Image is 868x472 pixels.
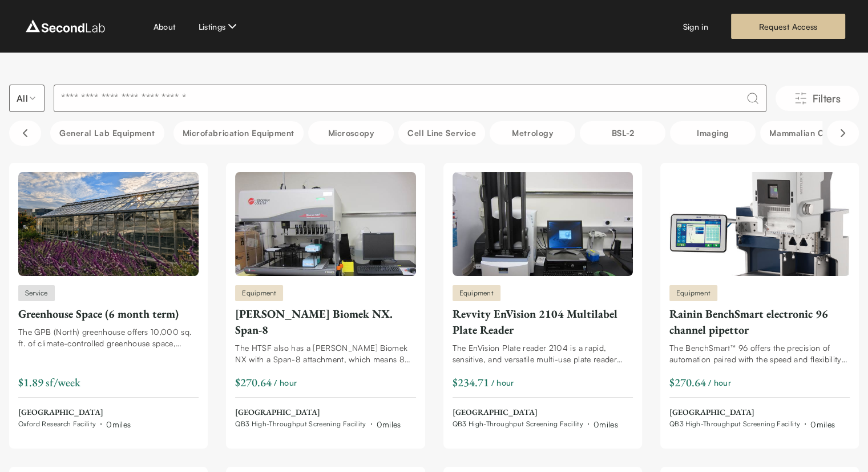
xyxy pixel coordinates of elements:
img: Rainin BenchSmart electronic 96 channel pipettor [669,172,850,276]
div: [PERSON_NAME] Biomek NX. Span-8 [235,306,415,338]
div: The EnVision Plate reader 2104 is a rapid, sensitive, and versatile multi-use plate reader that a... [453,342,633,365]
span: [GEOGRAPHIC_DATA] [669,407,835,418]
div: The GPB (North) greenhouse offers 10,000 sq. ft. of climate-controlled greenhouse space, shared h... [18,326,199,349]
span: Equipment [676,288,710,298]
a: Rainin BenchSmart electronic 96 channel pipettorEquipmentRainin BenchSmart electronic 96 channel ... [669,172,850,430]
button: General Lab equipment [50,121,164,145]
button: Mammalian Cells [760,121,847,145]
div: 0 miles [810,418,835,430]
div: $270.64 [235,374,272,390]
button: Listings [198,19,239,33]
button: BSL-2 [580,121,665,145]
span: [GEOGRAPHIC_DATA] [235,407,401,418]
img: Revvity EnVision 2104 Multilabel Plate Reader [453,172,633,276]
span: [GEOGRAPHIC_DATA] [18,407,131,418]
span: QB3 High-Throughput Screening Facility [453,419,583,429]
a: Greenhouse Space (6 month term)ServiceGreenhouse Space (6 month term)The GPB (North) greenhouse o... [18,172,199,430]
span: $1.89 sf/week [18,375,80,390]
button: Scroll right [827,121,859,146]
button: Scroll left [9,121,41,146]
span: / hour [491,377,514,389]
div: The HTSF also has a [PERSON_NAME] Biomek NX with a Span-8 attachment, which means 8 independently... [235,342,415,365]
span: QB3 High-Throughput Screening Facility [235,419,366,429]
button: Cell line service [398,121,485,145]
span: Oxford Research Facility [18,419,96,429]
div: $270.64 [669,374,706,390]
span: [GEOGRAPHIC_DATA] [453,407,618,418]
div: Rainin BenchSmart electronic 96 channel pipettor [669,306,850,338]
a: Beckman-Coulter Biomek NX. Span-8Equipment[PERSON_NAME] Biomek NX. Span-8The HTSF also has a [PER... [235,172,415,430]
button: Microfabrication Equipment [173,121,304,145]
button: Metrology [490,121,575,145]
span: / hour [274,377,297,389]
div: $234.71 [453,374,489,390]
a: Request Access [731,14,845,39]
span: Equipment [242,288,276,298]
a: Sign in [683,21,708,33]
div: The BenchSmart™ 96 offers the precision of automation paired with the speed and flexibility of ma... [669,342,850,365]
button: Filters [776,86,859,111]
button: Select listing type [9,85,45,112]
span: Service [25,288,48,298]
div: 0 miles [594,418,618,430]
a: Revvity EnVision 2104 Multilabel Plate ReaderEquipmentRevvity EnVision 2104 Multilabel Plate Read... [453,172,633,430]
div: 0 miles [106,418,131,430]
span: QB3 High-Throughput Screening Facility [669,419,800,429]
span: Equipment [459,288,494,298]
img: Greenhouse Space (6 month term) [18,172,199,276]
a: About [154,21,176,33]
div: Revvity EnVision 2104 Multilabel Plate Reader [453,306,633,338]
img: logo [23,17,108,35]
span: Filters [812,90,841,106]
div: Greenhouse Space (6 month term) [18,306,199,322]
img: Beckman-Coulter Biomek NX. Span-8 [235,172,415,276]
span: / hour [708,377,731,389]
button: Microscopy [308,121,394,145]
div: 0 miles [377,418,401,430]
button: Imaging [670,121,756,145]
